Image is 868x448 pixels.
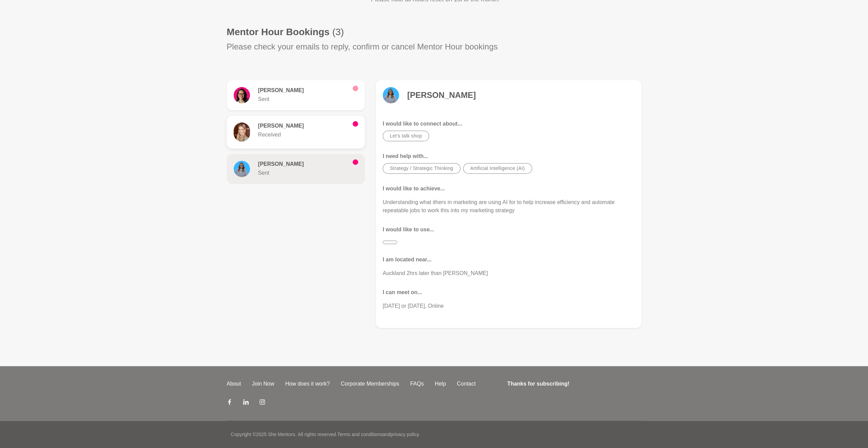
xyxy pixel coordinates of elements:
[298,431,420,438] p: All rights reserved. and .
[260,399,265,407] a: Instagram
[227,26,344,38] h1: Mentor Hour Bookings
[280,380,335,388] a: How does it work?
[221,380,247,388] a: About
[429,380,451,388] a: Help
[507,380,637,388] h4: Thanks for subscribing!
[383,185,635,193] p: I would like to achieve...
[383,152,635,160] p: I need help with...
[243,399,249,407] a: LinkedIn
[227,399,232,407] a: Facebook
[391,432,419,437] a: privacy policy
[258,122,347,129] h6: [PERSON_NAME]
[227,41,498,53] p: Please check your emails to reply, confirm or cancel Mentor Hour bookings
[258,95,347,103] p: Sent
[383,226,635,234] p: I would like to use...
[258,161,347,168] h6: [PERSON_NAME]
[383,198,635,215] p: Understanding what ithers in marketing are using AI for to help increase efficiency and automate ...
[231,431,296,438] p: Copyright © 2025 She Mentors .
[258,131,347,139] p: Received
[383,256,635,264] p: I am located near...
[332,27,344,37] span: (3)
[383,269,635,277] p: Auckland 2hrs later than [PERSON_NAME]
[258,169,347,177] p: Sent
[407,90,476,100] h4: [PERSON_NAME]
[451,380,481,388] a: Contact
[383,302,635,310] p: [DATE] or [DATE], Online
[383,288,635,297] p: I can meet on...
[246,380,280,388] a: Join Now
[404,380,429,388] a: FAQs
[383,120,635,128] p: I would like to connect about...
[335,380,405,388] a: Corporate Memberships
[337,432,382,437] a: Terms and conditions
[258,87,347,94] h6: [PERSON_NAME]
